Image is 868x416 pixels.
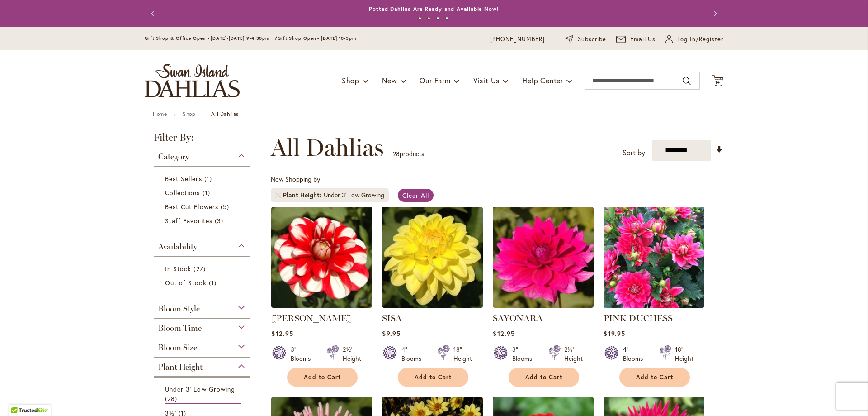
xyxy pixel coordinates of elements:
a: Log In/Register [665,35,723,44]
span: Plant Height [158,362,203,372]
span: Bloom Time [158,323,202,333]
span: 1 [203,188,212,197]
button: Add to Cart [509,368,579,387]
span: Under 3' Low Growing [165,385,235,393]
label: Sort by: [623,144,647,161]
button: 2 of 4 [427,17,430,20]
span: 27 [193,264,208,273]
span: 5 [221,202,231,211]
div: Under 3' Low Growing [324,191,384,200]
div: 18" Height [675,345,693,363]
span: Email Us [630,35,656,44]
button: Add to Cart [398,368,468,387]
a: Potted Dahlias Are Ready and Available Now! [369,5,499,12]
p: products [393,147,424,161]
strong: Filter By: [145,133,259,147]
span: Visit Us [473,76,500,85]
span: 14 [715,79,721,85]
span: $12.95 [271,329,293,338]
a: Best Sellers [165,174,241,183]
span: Add to Cart [525,373,562,381]
a: Best Cut Flowers [165,202,241,211]
button: Add to Cart [619,368,690,387]
a: store logo [145,64,240,97]
span: Bloom Size [158,343,197,353]
div: 2½' Height [343,345,361,363]
iframe: Launch Accessibility Center [7,384,32,409]
a: SISA [382,313,402,324]
button: 1 of 4 [418,17,421,20]
span: Our Farm [420,76,450,85]
span: Collections [165,188,200,197]
a: Staff Favorites [165,216,241,225]
a: Subscribe [565,35,606,44]
span: Gift Shop & Office Open - [DATE]-[DATE] 9-4:30pm / [145,35,278,41]
span: Bloom Style [158,304,200,314]
a: [PHONE_NUMBER] [490,35,545,44]
div: 2½' Height [564,345,583,363]
a: Out of Stock 1 [165,278,241,287]
button: Add to Cart [287,368,358,387]
span: Help Center [522,76,563,85]
span: 3 [215,216,226,225]
span: Category [158,152,189,162]
button: 3 of 4 [436,17,439,20]
div: 4" Blooms [401,345,427,363]
a: Shop [183,110,195,117]
span: $9.95 [382,329,400,338]
span: Shop [342,76,359,85]
span: Add to Cart [304,373,341,381]
span: Gift Shop Open - [DATE] 10-3pm [278,35,356,41]
a: PINK DUCHESS [604,313,673,324]
a: Email Us [616,35,656,44]
span: Clear All [402,191,429,200]
a: Collections [165,188,241,197]
img: YORO KOBI [271,207,372,308]
span: 1 [209,278,219,287]
img: PINK DUCHESS [604,207,704,308]
a: Remove Plant Height Under 3' Low Growing [275,192,281,198]
span: Best Cut Flowers [165,202,218,211]
a: [PERSON_NAME] [271,313,352,324]
span: New [382,76,397,85]
span: 28 [165,394,179,403]
img: SISA [382,207,483,308]
span: All Dahlias [271,134,384,161]
span: Availability [158,242,197,252]
a: Home [153,110,167,117]
span: Subscribe [578,35,606,44]
a: SAYONARA [493,301,594,310]
div: 3" Blooms [291,345,316,363]
a: YORO KOBI [271,301,372,310]
span: Staff Favorites [165,216,212,225]
span: Out of Stock [165,278,207,287]
a: In Stock 27 [165,264,241,273]
div: 4" Blooms [623,345,648,363]
span: Now Shopping by [271,175,320,183]
a: PINK DUCHESS [604,301,704,310]
button: Previous [145,5,163,23]
a: Clear All [398,189,434,202]
span: Log In/Register [677,35,723,44]
span: $12.95 [493,329,514,338]
a: SISA [382,301,483,310]
span: Plant Height [283,191,324,200]
div: 18" Height [453,345,472,363]
button: 4 of 4 [445,17,448,20]
span: $19.95 [604,329,625,338]
span: In Stock [165,264,191,273]
button: 14 [712,75,723,87]
a: SAYONARA [493,313,543,324]
a: Under 3' Low Growing 28 [165,384,241,404]
span: 1 [204,174,214,183]
button: Next [705,5,723,23]
span: 28 [393,149,400,158]
span: Add to Cart [415,373,452,381]
div: 3" Blooms [512,345,538,363]
span: Best Sellers [165,174,202,183]
strong: All Dahlias [211,110,239,117]
img: SAYONARA [493,207,594,308]
span: Add to Cart [636,373,673,381]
